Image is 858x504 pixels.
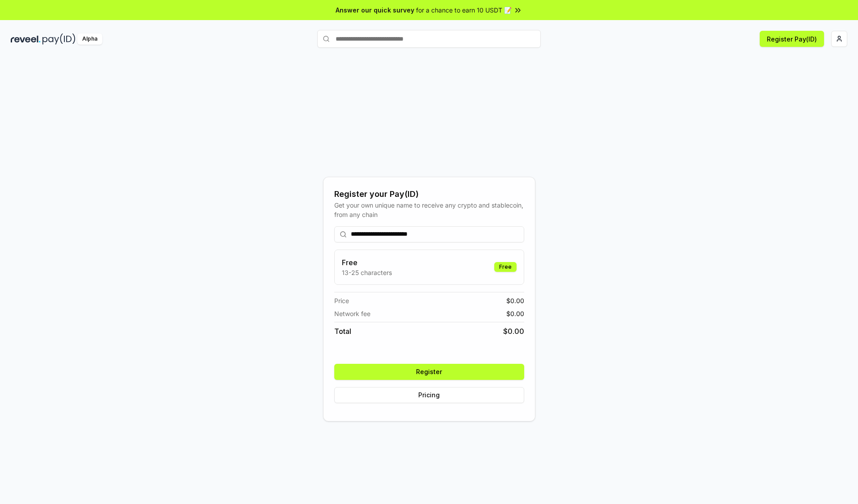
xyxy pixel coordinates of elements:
[416,5,512,15] span: for a chance to earn 10 USDT 📝
[334,387,524,403] button: Pricing
[336,5,414,15] span: Answer our quick survey
[11,33,41,45] img: reveel_dark
[342,257,392,268] h3: Free
[77,33,102,45] div: Alpha
[334,309,370,318] span: Network fee
[334,188,524,200] div: Register your Pay(ID)
[503,326,524,337] span: $ 0.00
[494,262,517,272] div: Free
[42,33,76,45] img: pay_id
[760,31,824,47] button: Register Pay(ID)
[506,309,524,318] span: $ 0.00
[342,268,392,277] p: 13-25 characters
[334,296,349,305] span: Price
[334,326,351,337] span: Total
[334,364,524,380] button: Register
[506,296,524,305] span: $ 0.00
[334,200,524,219] div: Get your own unique name to receive any crypto and stablecoin, from any chain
